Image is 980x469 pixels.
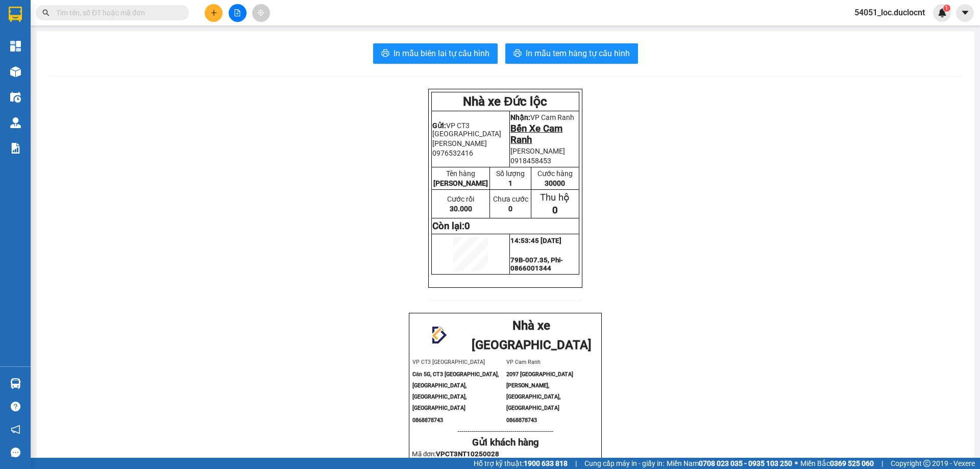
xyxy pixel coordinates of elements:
span: 0868878743 [412,417,443,424]
span: 0868878743 [506,417,537,424]
span: file-add [234,9,241,16]
span: Căn 5G, CT3 [GEOGRAPHIC_DATA], [GEOGRAPHIC_DATA], [GEOGRAPHIC_DATA], [GEOGRAPHIC_DATA] [412,371,499,411]
span: Thu hộ [540,192,570,203]
img: dashboard-icon [10,41,21,52]
span: | [575,458,577,469]
span: Cung cấp máy in - giấy in: [584,458,664,469]
img: warehouse-icon [10,117,21,128]
span: plus [210,9,217,16]
p: Cước rồi [432,195,489,203]
p: Chưa cước [491,195,530,203]
strong: Nhà xe Đức lộc [463,94,547,109]
span: 0976532416 [432,149,473,157]
span: VP CT3 [GEOGRAPHIC_DATA] [432,121,501,138]
img: warehouse-icon [10,66,21,77]
button: file-add [229,4,247,22]
span: search [42,9,50,16]
span: 1 [945,5,948,12]
span: notification [11,425,20,434]
strong: Nhận: [510,113,530,121]
span: [PERSON_NAME] [432,139,487,147]
button: printerIn mẫu biên lai tự cấu hình [373,43,498,64]
strong: Gửi: [432,121,446,130]
span: question-circle [11,402,20,411]
strong: Gửi khách hàng [472,437,539,448]
span: 0 [552,205,558,216]
span: VP CT3 [GEOGRAPHIC_DATA] [412,359,485,365]
strong: 0369 525 060 [830,459,874,467]
span: 14:53:45 [DATE] [510,237,561,244]
p: Cước hàng [532,169,578,178]
span: 0 [508,205,512,213]
button: caret-down [956,4,974,22]
button: printerIn mẫu tem hàng tự cấu hình [505,43,638,64]
span: 79B-007.35, Phi- 0866001344 [510,256,563,272]
span: In mẫu biên lai tự cấu hình [394,47,489,60]
span: [PERSON_NAME] [510,147,565,155]
span: Bến Xe Cam Ranh [510,123,562,145]
span: 0 [464,220,470,232]
button: aim [252,4,270,22]
span: Miền Nam [667,458,792,469]
img: solution-icon [10,143,21,154]
span: VP Cam Ranh [506,359,541,365]
span: Mã đơn: [412,450,499,458]
span: VP Cam Ranh [530,113,574,121]
img: logo-vxr [9,7,22,22]
strong: 1900 633 818 [524,459,568,467]
input: Tìm tên, số ĐT hoặc mã đơn [56,7,177,18]
span: In mẫu tem hàng tự cấu hình [526,47,630,60]
span: printer [381,49,389,59]
p: ----------------------------------------------- [412,427,599,435]
strong: Nhà xe [GEOGRAPHIC_DATA] [472,318,592,352]
strong: 0708 023 035 - 0935 103 250 [699,459,792,467]
span: message [11,448,20,457]
span: Miền Bắc [800,458,874,469]
span: 30.000 [450,205,472,213]
img: warehouse-icon [10,378,21,389]
span: 0918458453 [510,157,551,165]
span: printer [513,49,522,59]
sup: 1 [943,5,950,12]
span: 54051_loc.duclocnt [846,6,933,19]
span: ⚪️ [795,461,798,465]
strong: Còn lại: [432,220,470,232]
button: plus [205,4,223,22]
img: icon-new-feature [938,8,947,17]
span: aim [257,9,264,16]
span: copyright [923,460,930,467]
img: logo [422,319,455,353]
p: Tên hàng [432,169,489,178]
p: Số lượng [491,169,530,178]
span: VPCT3NT10250028 [436,450,499,458]
span: Hỗ trợ kỹ thuật: [474,458,568,469]
span: [PERSON_NAME] [433,179,488,187]
span: 1 [508,179,512,187]
span: caret-down [961,8,970,17]
span: | [881,458,883,469]
img: warehouse-icon [10,92,21,103]
span: 2097 [GEOGRAPHIC_DATA][PERSON_NAME], [GEOGRAPHIC_DATA], [GEOGRAPHIC_DATA] [506,371,573,411]
span: 30000 [545,179,565,187]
